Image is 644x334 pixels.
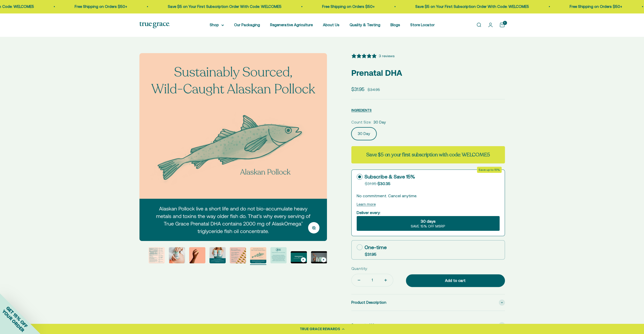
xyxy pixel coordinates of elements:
[352,274,366,286] button: Decrease quantity
[56,4,108,9] a: Free Shipping on Orders $50+
[149,4,263,10] p: Save $5 on Your First Subscription Order With Code: WELCOME5
[379,53,394,59] div: 3 reviews
[210,22,224,28] summary: Shop
[397,4,510,10] p: Save $5 on Your First Subscription Order With Code: WELCOME5
[373,119,386,125] span: 30 Day
[300,326,340,332] div: TRUE GRACE REWARDS
[250,247,266,265] button: Go to item 7
[410,23,435,27] a: Store Locator
[406,274,505,287] button: Add to cart
[351,322,378,328] span: Suggested Use
[351,85,365,93] sale-price: $31.95
[209,247,226,263] img: Our Prenatal product line provides a robust and comprehensive offering for a true foundation of h...
[1,309,25,333] span: YOUR ORDER
[351,266,368,272] label: Quantity:
[503,21,507,25] cart-count: 1
[189,247,205,265] button: Go to item 4
[378,274,393,286] button: Increase quantity
[230,247,246,265] button: Go to item 6
[250,247,266,263] img: Alaskan Pollock live a short life and do not bio-accumulate heavy metals and toxins the way older...
[230,247,246,263] img: - For women during pre-conception, pregnancy, and lactation - Provides 600 mg DHA and 800 mg EPA ...
[169,247,185,265] button: Go to item 3
[351,119,371,125] legend: Count Size:
[551,4,603,9] a: Free Shipping on Orders $50+
[291,251,307,265] button: Go to item 9
[351,299,386,306] span: Product Description
[416,278,495,284] div: Add to cart
[169,247,185,263] img: For women during pre-conception, pregnancy, and lactation Provides 1400 mg of essential fatty aci...
[5,305,29,329] span: GET 15% OFF
[350,23,380,27] a: Quality & Testing
[368,87,380,93] compare-at-price: $34.95
[351,66,505,79] p: Prenatal DHA
[390,23,400,27] a: Blogs
[323,23,339,27] a: About Us
[366,151,490,158] strong: Save $5 on your first subscription with code: WELCOME5
[351,53,394,59] button: 5 stars, 3 ratings
[351,317,505,333] summary: Suggested Use
[351,108,372,112] span: INGREDIENTS
[209,247,226,265] button: Go to item 5
[148,247,165,265] button: Go to item 2
[189,247,205,263] img: Alaskan Pollock live a short life and do not bio-accumulate heavy metals and toxins the way older...
[311,251,327,265] button: Go to item 10
[351,294,505,311] summary: Product Description
[234,23,260,27] a: Our Packaging
[148,247,165,263] img: We source our fish oil from Alaskan Pollock that have been freshly caught for human consumption i...
[303,4,356,9] a: Free Shipping on Orders $50+
[270,23,313,27] a: Regenerative Agriculture
[351,107,372,113] button: INGREDIENTS
[270,247,287,263] img: We work with Alkemist Labs, an independent, accredited botanical testing lab, to test the purity,...
[270,247,287,265] button: Go to item 8
[139,53,327,241] img: Alaskan Pollock live a short life and do not bio-accumulate heavy metals and toxins the way older...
